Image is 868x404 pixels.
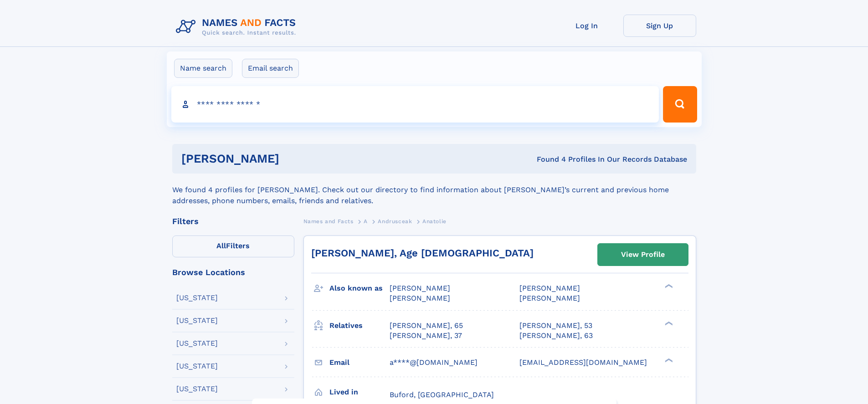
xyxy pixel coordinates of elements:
[176,385,218,393] div: [US_STATE]
[550,15,623,37] a: Log In
[364,218,368,225] span: A
[176,294,218,302] div: [US_STATE]
[623,15,696,37] a: Sign Up
[216,241,226,250] span: All
[422,218,447,225] span: Anatolie
[329,318,390,333] h3: Relatives
[176,317,218,324] div: [US_STATE]
[663,86,697,123] button: Search Button
[176,363,218,370] div: [US_STATE]
[172,174,696,206] div: We found 4 profiles for [PERSON_NAME]. Check out our directory to find information about [PERSON_...
[519,321,592,331] a: [PERSON_NAME], 53
[390,294,450,302] span: [PERSON_NAME]
[408,154,687,164] div: Found 4 Profiles In Our Records Database
[621,244,665,265] div: View Profile
[598,244,688,266] a: View Profile
[172,217,294,225] div: Filters
[329,384,390,400] h3: Lived in
[519,294,580,302] span: [PERSON_NAME]
[172,15,303,39] img: Logo Names and Facts
[390,331,462,341] a: [PERSON_NAME], 37
[329,281,390,296] h3: Also known as
[519,358,647,367] span: [EMAIL_ADDRESS][DOMAIN_NAME]
[519,331,593,341] a: [PERSON_NAME], 63
[329,355,390,370] h3: Email
[242,59,299,78] label: Email search
[181,153,408,164] h1: [PERSON_NAME]
[171,86,659,123] input: search input
[519,284,580,292] span: [PERSON_NAME]
[663,320,673,326] div: ❯
[364,215,368,227] a: A
[390,390,494,399] span: Buford, [GEOGRAPHIC_DATA]
[390,284,450,292] span: [PERSON_NAME]
[390,321,463,331] a: [PERSON_NAME], 65
[311,247,534,259] a: [PERSON_NAME], Age [DEMOGRAPHIC_DATA]
[378,218,412,225] span: Andrusceak
[663,283,673,289] div: ❯
[172,268,294,276] div: Browse Locations
[378,215,412,227] a: Andrusceak
[172,235,294,257] label: Filters
[176,340,218,347] div: [US_STATE]
[303,215,354,227] a: Names and Facts
[663,357,673,363] div: ❯
[174,59,232,78] label: Name search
